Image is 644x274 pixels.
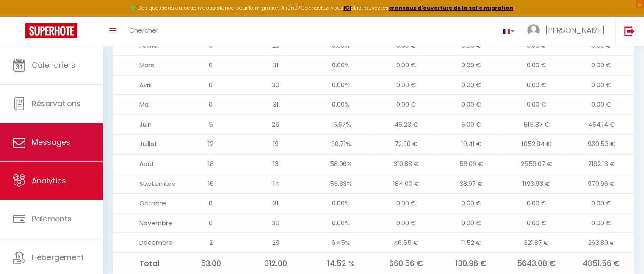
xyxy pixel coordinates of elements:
td: 0.00 € [569,95,634,115]
td: 72.90 € [373,134,439,154]
td: 25 [243,114,309,134]
td: 31 [243,55,309,75]
td: 5643.08 € [504,252,569,274]
span: Analytics [32,175,66,186]
span: Hébergement [32,252,84,263]
td: Juin [113,114,178,134]
td: 0.00 € [504,95,569,115]
td: 0 [178,55,243,75]
td: 0.00% [308,194,373,213]
td: 0.00 € [373,95,439,115]
span: Messages [32,137,70,147]
td: Novembre [113,213,178,233]
td: 14.52 % [308,252,373,274]
td: Décembre [113,233,178,253]
td: 0 [178,95,243,115]
td: 5 [178,114,243,134]
td: 56.06 € [439,154,504,174]
td: 1193.93 € [504,174,569,194]
span: Paiements [32,213,72,224]
img: ... [527,24,540,37]
td: 0.00% [308,95,373,115]
td: 5.00 € [439,114,504,134]
td: 0.00 € [504,213,569,233]
a: créneaux d'ouverture de la salle migration [389,4,513,11]
td: 14 [243,174,309,194]
td: 464.14 € [569,114,634,134]
td: 0.00 € [373,75,439,95]
td: 0.00% [308,75,373,95]
td: 0.00 € [439,213,504,233]
td: 0.00 € [569,75,634,95]
td: 321.87 € [504,233,569,253]
td: 31 [243,194,309,213]
td: 16 [178,174,243,194]
td: 2559.07 € [504,154,569,174]
td: 0.00 € [569,55,634,75]
td: 263.80 € [569,233,634,253]
td: 38.71% [308,134,373,154]
td: 2192.13 € [569,154,634,174]
img: Super Booking [25,23,77,38]
span: Réservations [32,98,81,109]
td: 2 [178,233,243,253]
td: Août [113,154,178,174]
img: logout [624,26,635,36]
td: 0 [178,194,243,213]
td: 19 [243,134,309,154]
td: 53.00 [178,252,243,274]
td: 0 [178,213,243,233]
td: Avril [113,75,178,95]
td: 19.41 € [439,134,504,154]
td: 46.23 € [373,114,439,134]
td: 13 [243,154,309,174]
td: 660.56 € [373,252,439,274]
td: Total [113,252,178,274]
td: 0 [178,75,243,95]
td: 53.33% [308,174,373,194]
td: 0.00 € [439,194,504,213]
span: Calendriers [32,60,75,70]
td: 0.00 € [569,213,634,233]
td: 130.96 € [439,252,504,274]
a: ICI [343,4,351,11]
td: Juillet [113,134,178,154]
td: 4851.56 € [569,252,634,274]
td: 29 [243,233,309,253]
a: Chercher [123,17,165,46]
td: 0.00 € [373,213,439,233]
a: ... [PERSON_NAME] [521,17,615,46]
td: 46.55 € [373,233,439,253]
td: 38.97 € [439,174,504,194]
td: 0.00 € [504,75,569,95]
td: 58.06% [308,154,373,174]
td: 0.00 € [373,55,439,75]
span: Chercher [129,26,158,35]
td: 30 [243,75,309,95]
td: 0.00 € [569,194,634,213]
td: 0.00% [308,55,373,75]
td: 515.37 € [504,114,569,134]
td: 0.00 € [439,75,504,95]
td: 1052.84 € [504,134,569,154]
td: 31 [243,95,309,115]
td: Mai [113,95,178,115]
td: 12 [178,134,243,154]
td: 184.00 € [373,174,439,194]
td: 0.00 € [439,95,504,115]
span: [PERSON_NAME] [545,25,605,36]
td: 0.00 € [504,194,569,213]
td: 970.96 € [569,174,634,194]
td: 0.00 € [439,55,504,75]
td: Octobre [113,194,178,213]
td: 16.67% [308,114,373,134]
td: 11.52 € [439,233,504,253]
td: 0.00 € [373,194,439,213]
td: 30 [243,213,309,233]
td: 0.00% [308,213,373,233]
td: 312.00 [243,252,309,274]
td: Mars [113,55,178,75]
td: 0.00 € [504,55,569,75]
